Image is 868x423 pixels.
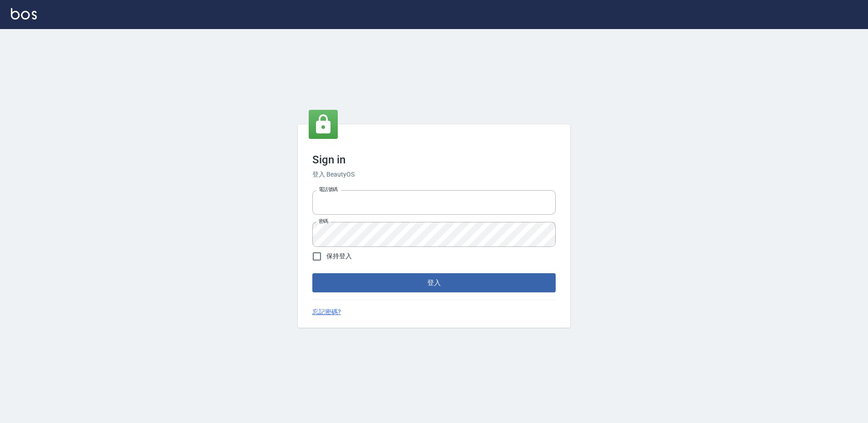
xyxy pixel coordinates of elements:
label: 密碼 [319,218,328,225]
h3: Sign in [312,153,556,166]
span: 保持登入 [326,251,352,261]
button: 登入 [312,273,556,292]
a: 忘記密碼? [312,307,341,317]
h6: 登入 BeautyOS [312,170,556,179]
img: Logo [11,8,37,20]
label: 電話號碼 [319,186,338,193]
